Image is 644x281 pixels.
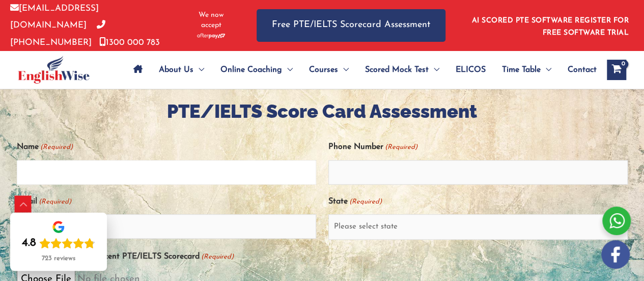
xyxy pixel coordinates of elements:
span: Menu Toggle [282,52,293,88]
span: Menu Toggle [541,52,551,88]
span: We now accept [191,10,231,31]
a: [PHONE_NUMBER] [10,21,105,46]
span: (Required) [38,193,71,210]
span: Online Coaching [220,52,282,88]
img: cropped-ew-logo [18,56,90,84]
img: white-facebook.png [601,240,630,269]
div: Rating: 4.8 out of 5 [22,236,95,250]
span: Contact [568,52,597,88]
label: Name [17,139,73,156]
a: Online CoachingMenu Toggle [212,52,301,88]
a: ELICOS [447,52,494,88]
span: Scored Mock Test [365,52,429,88]
span: Menu Toggle [338,52,349,88]
a: About UsMenu Toggle [151,52,212,88]
label: Email [17,193,71,210]
div: 4.8 [22,236,36,250]
span: Time Table [502,52,541,88]
span: Menu Toggle [193,52,204,88]
label: Phone Number [328,139,417,156]
a: 1300 000 783 [99,38,160,47]
span: (Required) [200,248,234,265]
h2: PTE/IELTS Score Card Assessment [17,99,628,123]
a: Contact [559,52,597,88]
span: Courses [309,52,338,88]
span: (Required) [384,139,417,156]
span: (Required) [348,193,382,210]
span: Menu Toggle [429,52,439,88]
label: State [328,193,382,210]
div: 723 reviews [42,254,75,263]
a: View Shopping Cart, empty [607,60,626,80]
span: ELICOS [456,52,486,88]
span: (Required) [39,139,73,156]
a: CoursesMenu Toggle [301,52,357,88]
img: Afterpay-Logo [197,33,225,39]
span: About Us [159,52,193,88]
a: Free PTE/IELTS Scorecard Assessment [257,9,445,41]
a: Scored Mock TestMenu Toggle [357,52,447,88]
nav: Site Navigation: Main Menu [125,52,597,88]
a: [EMAIL_ADDRESS][DOMAIN_NAME] [10,4,99,30]
a: AI SCORED PTE SOFTWARE REGISTER FOR FREE SOFTWARE TRIAL [472,17,629,37]
a: Time TableMenu Toggle [494,52,559,88]
label: Upload/Attach Most Recent PTE/IELTS Scorecard [17,248,234,265]
aside: Header Widget 1 [466,9,634,42]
